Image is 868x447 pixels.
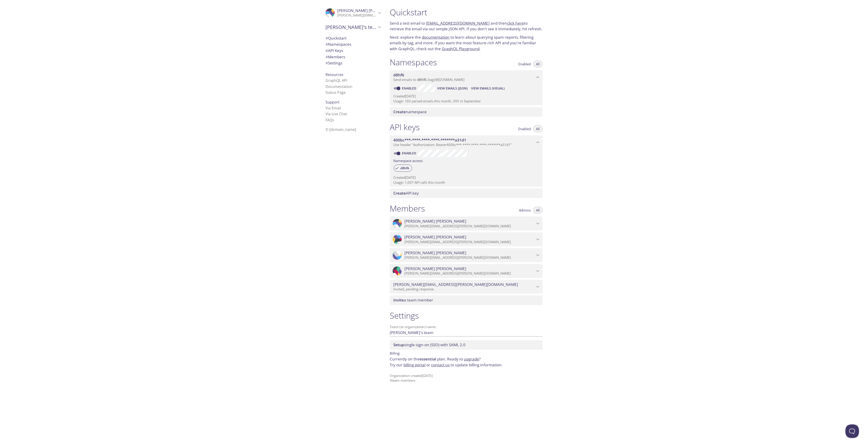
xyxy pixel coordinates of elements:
button: All [533,125,542,132]
a: Via Live Chat [325,111,347,116]
span: namespace [393,109,427,114]
div: adrian.martin@aexp.com [390,280,542,294]
p: [PERSON_NAME][EMAIL_ADDRESS][PERSON_NAME][DOMAIN_NAME] [404,255,535,260]
div: Setup SSO [390,340,542,350]
span: Resources [325,72,343,77]
p: [PERSON_NAME][EMAIL_ADDRESS][PERSON_NAME][DOMAIN_NAME] [404,271,535,276]
a: Documentation [325,84,352,89]
span: Namespaces [325,42,351,47]
span: [PERSON_NAME] [PERSON_NAME] [404,219,466,224]
div: Jon's team [322,21,384,33]
div: Team Settings [322,60,384,66]
a: Enabled [401,86,418,90]
label: Team (or organization) name: [390,325,437,329]
a: FAQ [325,118,334,122]
a: [EMAIL_ADDRESS][DOMAIN_NAME] [426,21,490,26]
button: Enabled [516,61,533,67]
a: Enabled [401,151,418,155]
span: # [325,48,328,53]
p: Created [DATE] [393,94,539,99]
span: Ready to ? [447,356,481,362]
span: [PERSON_NAME] [PERSON_NAME] [404,235,466,240]
span: Members [325,54,345,59]
p: Created [DATE] [393,175,539,180]
div: Jon Brito [322,5,384,20]
div: d8hf6 namespace [390,70,542,84]
span: [PERSON_NAME] [PERSON_NAME] [404,266,466,271]
a: GraphQL Playground [442,46,479,51]
span: single-sign-on (SSO) with SAML 2.0 [393,342,465,347]
span: View Emails (JSON) [437,86,467,91]
div: API Keys [322,47,384,54]
span: Quickstart [325,35,347,41]
p: Send a test email to and then to retrieve the email via our simple JSON API. If you don't see it ... [390,20,542,32]
h1: API keys [390,122,420,132]
h1: Namespaces [390,57,437,67]
span: # [325,35,328,41]
button: Admins [516,207,533,214]
div: Adrian Martin [390,264,542,278]
div: Namespaces [322,41,384,47]
span: Create [393,191,406,196]
p: Currently on the plan. [390,356,542,368]
div: Jon Brito [390,216,542,231]
div: Stefanie DeRosier [390,232,542,246]
span: Create [393,109,406,114]
p: Invited, pending response. [393,287,535,292]
p: [PERSON_NAME][EMAIL_ADDRESS][PERSON_NAME][DOMAIN_NAME] [404,224,535,228]
button: All [533,207,542,214]
span: [PERSON_NAME] [PERSON_NAME] [404,250,466,255]
span: API key [393,191,419,196]
a: documentation [422,35,450,40]
span: d8hf6 [393,72,404,78]
button: Enabled [516,125,533,132]
span: [PERSON_NAME]'s team [325,24,377,30]
a: click here [507,21,524,26]
a: billing portal [403,362,425,367]
button: View Emails (Visual) [469,85,506,92]
span: essential [420,356,436,362]
div: Invite a team member [390,295,542,305]
h1: Members [390,203,425,214]
span: Support [325,100,340,105]
span: API Keys [325,48,343,53]
p: Billing: [390,350,542,356]
a: upgrade [464,356,479,362]
p: Next: explore the to learn about querying spam reports, filtering emails by tag, and more. If you... [390,34,542,52]
span: # [325,42,328,47]
span: Settings [325,60,342,66]
div: Create API Key [390,188,542,198]
a: GraphQL API [325,78,347,83]
span: # [325,60,328,66]
span: a team member [393,297,433,303]
div: Members [322,54,384,60]
span: [PERSON_NAME][EMAIL_ADDRESS][PERSON_NAME][DOMAIN_NAME] [393,282,518,287]
a: contact us [431,362,450,367]
span: Setup [393,342,404,347]
h1: Settings [390,311,542,321]
span: [PERSON_NAME] [PERSON_NAME] [337,8,399,13]
p: Usage: 160 parsed emails this month, 395 in September [393,99,539,104]
button: All [533,61,542,67]
div: Jamie Katz [390,248,542,262]
span: # [325,54,328,59]
span: s [332,118,334,122]
p: Usage: 1,007 API calls this month [393,180,539,185]
span: Try our or to update billing information. [390,362,503,367]
iframe: Help Scout Beacon - Open [845,424,859,438]
a: Status Page [325,90,346,95]
span: d8hf6 [417,77,427,82]
span: d8hf6 [398,166,412,170]
p: [PERSON_NAME][EMAIL_ADDRESS][PERSON_NAME][DOMAIN_NAME] [404,240,535,244]
button: View Emails (JSON) [435,85,469,92]
div: d8hf6 [394,165,412,172]
div: Create namespace [390,107,542,117]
